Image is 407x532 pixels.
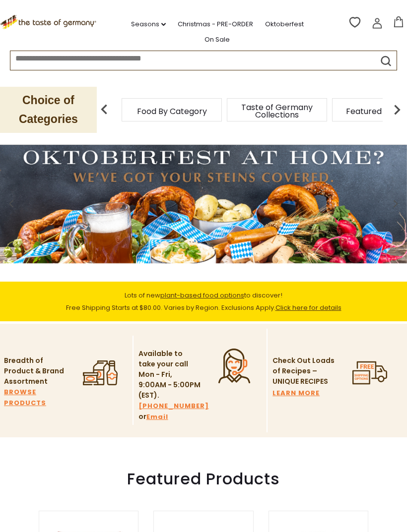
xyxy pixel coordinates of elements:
[275,303,341,312] a: Click here for details
[387,100,407,119] img: next arrow
[204,34,230,45] a: On Sale
[138,401,209,412] a: [PHONE_NUMBER]
[265,19,304,30] a: Oktoberfest
[146,412,168,422] a: Email
[138,349,201,422] p: Available to take your call Mon - Fri, 9:00AM - 5:00PM (EST). or
[94,100,114,119] img: previous arrow
[160,291,244,300] a: plant-based food options
[4,387,66,409] a: BROWSE PRODUCTS
[66,291,341,312] span: Lots of new to discover! Free Shipping Starts at $80.00. Varies by Region. Exclusions Apply.
[137,108,207,115] a: Food By Category
[272,355,335,387] p: Check Out Loads of Recipes – UNIQUE RECIPES
[178,19,253,30] a: Christmas - PRE-ORDER
[237,104,317,118] a: Taste of Germany Collections
[131,19,166,30] a: Seasons
[4,355,66,387] p: Breadth of Product & Brand Assortment
[272,388,320,399] a: LEARN MORE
